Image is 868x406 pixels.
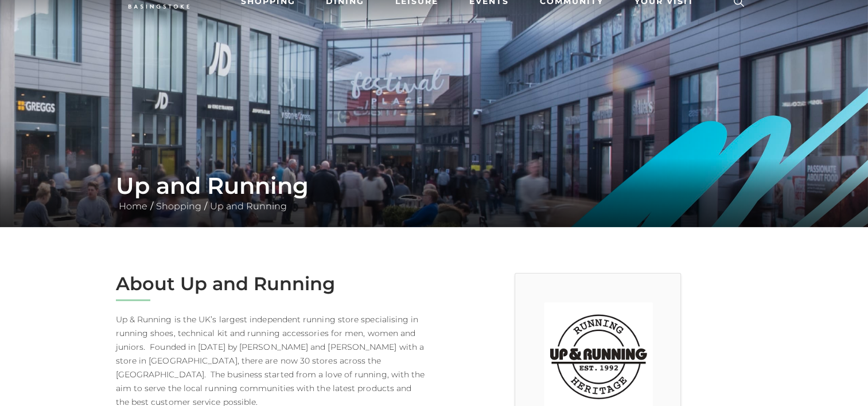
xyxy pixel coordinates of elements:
[153,201,204,212] a: Shopping
[116,273,426,295] h2: About Up and Running
[116,201,150,212] a: Home
[107,172,761,213] div: / /
[207,201,290,212] a: Up and Running
[116,172,753,200] h1: Up and Running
